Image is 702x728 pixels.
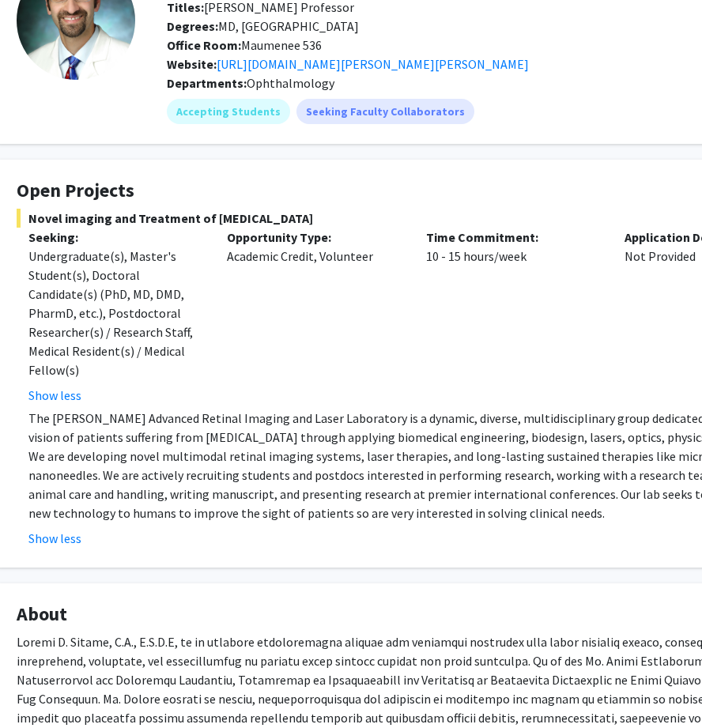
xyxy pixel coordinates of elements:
b: Website: [167,56,217,72]
mat-chip: Seeking Faculty Collaborators [296,99,474,124]
b: Office Room: [167,37,241,53]
button: Show less [28,529,81,548]
span: MD, [GEOGRAPHIC_DATA] [167,18,359,34]
span: Maumenee 536 [167,37,322,53]
a: Opens in a new tab [217,56,529,72]
p: Time Commitment: [426,228,601,247]
b: Degrees: [167,18,218,34]
button: Show less [28,386,81,405]
p: Opportunity Type: [227,228,402,247]
div: Undergraduate(s), Master's Student(s), Doctoral Candidate(s) (PhD, MD, DMD, PharmD, etc.), Postdo... [28,247,203,379]
div: Academic Credit, Volunteer [215,228,413,405]
iframe: Chat [12,657,67,716]
div: 10 - 15 hours/week [414,228,613,405]
b: Departments: [167,75,247,91]
span: Ophthalmology [247,75,334,91]
p: Seeking: [28,228,203,247]
mat-chip: Accepting Students [167,99,290,124]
